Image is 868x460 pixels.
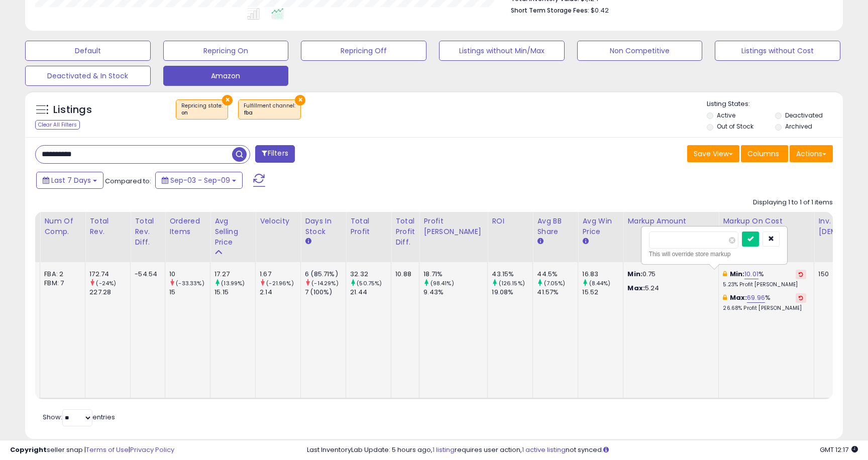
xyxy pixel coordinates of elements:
[723,270,806,288] div: %
[439,41,565,61] button: Listings without Min/Max
[730,293,747,302] b: Max:
[266,279,293,287] small: (-21.96%)
[105,176,151,186] span: Compared to:
[89,270,130,279] div: 172.74
[723,293,806,312] div: %
[222,95,233,105] button: ×
[86,445,129,454] a: Terms of Use
[582,288,623,297] div: 15.52
[627,270,711,279] p: 0.75
[537,237,543,246] small: Avg BB Share.
[423,216,483,237] div: Profit [PERSON_NAME]
[305,237,311,246] small: Days In Stock.
[169,288,210,297] div: 15
[25,41,151,61] button: Default
[785,122,812,131] label: Archived
[221,279,245,287] small: (13.99%)
[255,145,294,163] button: Filters
[747,293,765,303] a: 69.96
[350,216,387,237] div: Total Profit
[717,122,753,131] label: Out of Stock
[582,270,623,279] div: 16.83
[747,149,779,159] span: Columns
[582,216,619,237] div: Avg Win Price
[790,145,833,162] button: Actions
[492,270,532,279] div: 43.15%
[395,216,415,248] div: Total Profit Diff.
[260,288,300,297] div: 2.14
[51,175,91,185] span: Last 7 Days
[723,305,806,312] p: 26.68% Profit [PERSON_NAME]
[214,288,255,297] div: 15.15
[492,288,532,297] div: 19.08%
[135,216,161,248] div: Total Rev. Diff.
[511,6,589,15] b: Short Term Storage Fees:
[350,288,391,297] div: 21.44
[89,216,126,237] div: Total Rev.
[305,216,342,237] div: Days In Stock
[295,95,305,105] button: ×
[423,288,487,297] div: 9.43%
[244,109,295,117] div: fba
[537,270,578,279] div: 44.5%
[307,445,858,455] div: Last InventoryLab Update: 5 hours ago, requires user action, not synced.
[244,102,295,117] span: Fulfillment channel :
[492,216,528,226] div: ROI
[130,445,174,454] a: Privacy Policy
[170,175,230,185] span: Sep-03 - Sep-09
[36,172,103,189] button: Last 7 Days
[591,6,609,15] span: $0.42
[10,445,174,455] div: seller snap | |
[627,284,711,293] p: 5.24
[715,41,840,61] button: Listings without Cost
[717,111,735,120] label: Active
[35,120,80,130] div: Clear All Filters
[785,111,823,120] label: Deactivated
[260,216,296,226] div: Velocity
[305,288,346,297] div: 7 (100%)
[544,279,566,287] small: (7.05%)
[350,270,391,279] div: 32.32
[723,281,806,288] p: 5.23% Profit [PERSON_NAME]
[430,279,454,287] small: (98.41%)
[305,270,346,279] div: 6 (85.71%)
[649,249,780,259] div: This will override store markup
[25,66,151,86] button: Deactivated & In Stock
[163,66,289,86] button: Amazon
[577,41,703,61] button: Non Competitive
[155,172,243,189] button: Sep-03 - Sep-09
[582,237,588,246] small: Avg Win Price.
[423,270,487,279] div: 18.71%
[357,279,382,287] small: (50.75%)
[537,216,574,237] div: Avg BB Share
[163,41,289,61] button: Repricing On
[627,269,642,279] strong: Min:
[723,216,810,226] div: Markup on Cost
[395,270,411,279] div: 10.88
[744,269,758,279] a: 10.01
[820,445,858,454] span: 2025-09-17 12:17 GMT
[741,145,788,162] button: Columns
[181,109,223,117] div: on
[169,216,206,237] div: Ordered Items
[44,279,77,288] div: FBM: 7
[753,198,833,207] div: Displaying 1 to 1 of 1 items
[169,270,210,279] div: 10
[135,270,157,279] div: -54.54
[589,279,611,287] small: (8.44%)
[730,269,745,279] b: Min:
[44,216,81,237] div: Num of Comp.
[432,445,455,454] a: 1 listing
[96,279,116,287] small: (-24%)
[214,270,255,279] div: 17.27
[707,99,842,109] p: Listing States:
[499,279,525,287] small: (126.15%)
[311,279,338,287] small: (-14.29%)
[181,102,223,117] span: Repricing state :
[627,216,714,226] div: Markup Amount
[44,270,77,279] div: FBA: 2
[89,288,130,297] div: 227.28
[301,41,426,61] button: Repricing Off
[214,216,251,248] div: Avg Selling Price
[537,288,578,297] div: 41.57%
